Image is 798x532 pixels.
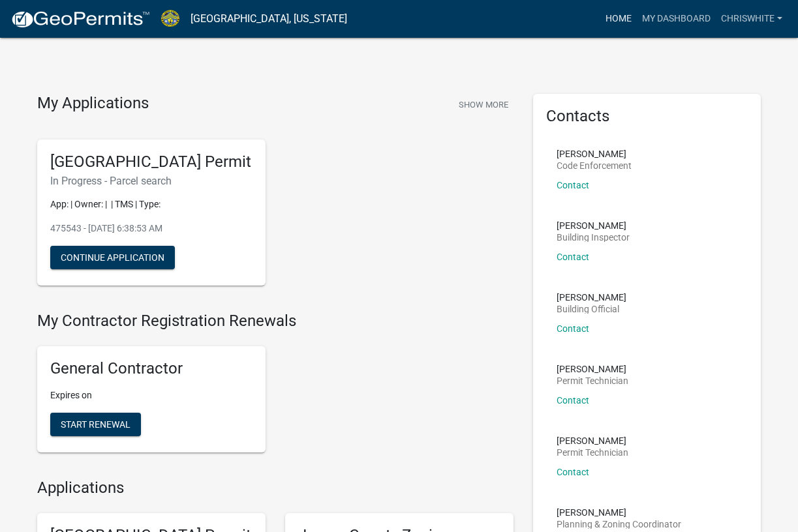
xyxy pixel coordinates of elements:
p: Building Inspector [557,233,630,242]
p: Planning & Zoning Coordinator [557,520,681,529]
a: Contact [557,323,589,334]
p: [PERSON_NAME] [557,364,628,374]
a: [GEOGRAPHIC_DATA], [US_STATE] [191,8,347,30]
h4: My Applications [37,94,149,113]
p: [PERSON_NAME] [557,293,626,302]
a: Contact [557,467,589,477]
a: Contact [557,180,589,190]
span: Start Renewal [61,419,130,430]
a: Chriswhite [716,7,788,31]
h4: Applications [37,479,514,497]
h4: My Contractor Registration Renewals [37,312,514,331]
a: Contact [557,395,589,406]
p: 475543 - [DATE] 6:38:53 AM [50,222,253,235]
p: App: | Owner: | | TMS | Type: [50,198,253,211]
p: Code Enforcement [557,161,632,170]
h5: General Contractor [50,359,253,378]
h5: Contacts [546,107,748,126]
a: Home [600,7,637,31]
p: Expires on [50,389,253,402]
img: Jasper County, South Carolina [161,10,180,27]
p: [PERSON_NAME] [557,508,681,517]
a: My Dashboard [637,7,716,31]
button: Show More [453,94,514,115]
p: Permit Technician [557,448,628,457]
h5: [GEOGRAPHIC_DATA] Permit [50,153,253,171]
wm-registration-list-section: My Contractor Registration Renewals [37,312,514,463]
button: Start Renewal [50,413,141,436]
p: Permit Technician [557,376,628,385]
p: [PERSON_NAME] [557,149,632,158]
p: Building Official [557,304,626,314]
button: Continue Application [50,246,175,269]
p: [PERSON_NAME] [557,221,630,230]
a: Contact [557,252,589,262]
p: [PERSON_NAME] [557,436,628,445]
h6: In Progress - Parcel search [50,175,253,187]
